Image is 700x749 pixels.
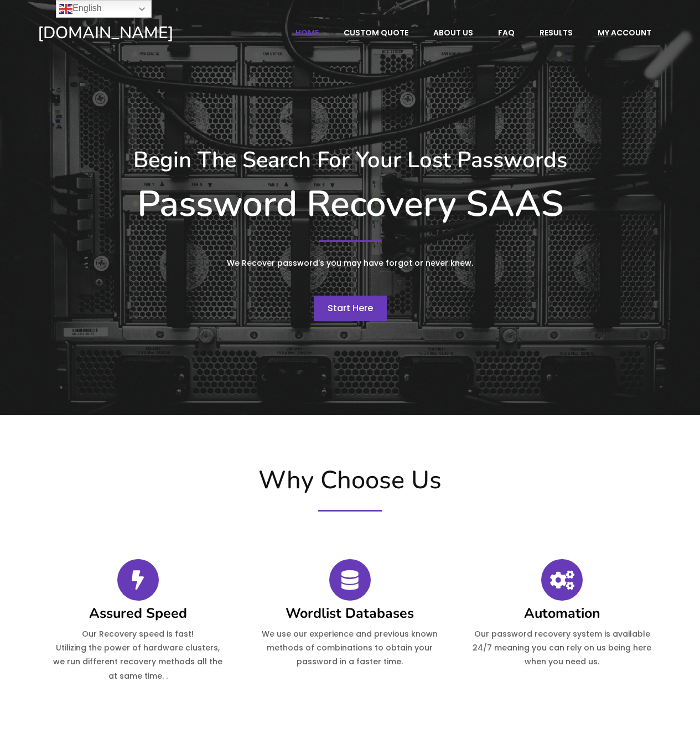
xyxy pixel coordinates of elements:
a: About Us [422,22,485,43]
span: Custom Quote [344,28,408,38]
a: Home [284,22,330,43]
p: We Recover password's you may have forgot or never knew. [143,256,558,270]
a: Custom Quote [332,22,420,43]
span: Results [540,28,573,38]
p: We use our experience and previous known methods of combinations to obtain your password in a fas... [261,627,439,669]
a: [DOMAIN_NAME] [38,22,250,44]
p: Our Recovery speed is fast! Utilizing the power of hardware clusters, we run different recovery m... [49,627,227,683]
h4: Assured Speed [49,607,227,621]
span: My account [598,28,651,38]
a: FAQ [486,22,526,43]
a: Start Here [314,296,387,321]
h2: Why Choose Us [32,466,668,495]
span: FAQ [498,28,515,38]
span: Start Here [328,302,373,314]
h1: Password Recovery SAAS [38,183,663,226]
a: My account [586,22,663,43]
h3: Begin The Search For Your Lost Passwords [38,147,663,173]
h4: Automation [473,607,651,621]
h4: Wordlist Databases [261,607,439,621]
img: en [59,2,72,16]
span: About Us [433,28,473,38]
span: Home [295,28,319,38]
a: Results [528,22,584,43]
p: Our password recovery system is available 24/7 meaning you can rely on us being here when you nee... [473,627,651,669]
